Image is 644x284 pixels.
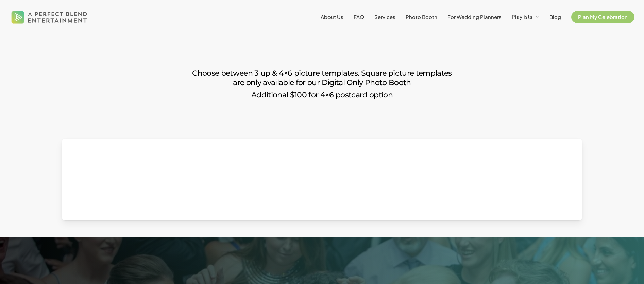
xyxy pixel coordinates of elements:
[186,90,458,100] h4: Additional $100 for 4×6 postcard option
[549,14,561,20] a: Blog
[512,13,532,20] span: Playlists
[321,14,343,20] span: About Us
[549,14,561,20] span: Blog
[447,14,502,20] span: For Wedding Planners
[406,14,437,20] a: Photo Booth
[374,14,395,20] a: Services
[186,69,458,88] h4: Choose between 3 up & 4×6 picture templates. Square picture templates are only available for our ...
[571,14,634,20] a: Plan My Celebration
[354,14,364,20] span: FAQ
[321,14,343,20] a: About Us
[10,5,89,29] img: A Perfect Blend Entertainment
[406,14,437,20] span: Photo Booth
[447,14,502,20] a: For Wedding Planners
[512,14,539,20] a: Playlists
[578,14,628,20] span: Plan My Celebration
[354,14,364,20] a: FAQ
[374,14,395,20] span: Services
